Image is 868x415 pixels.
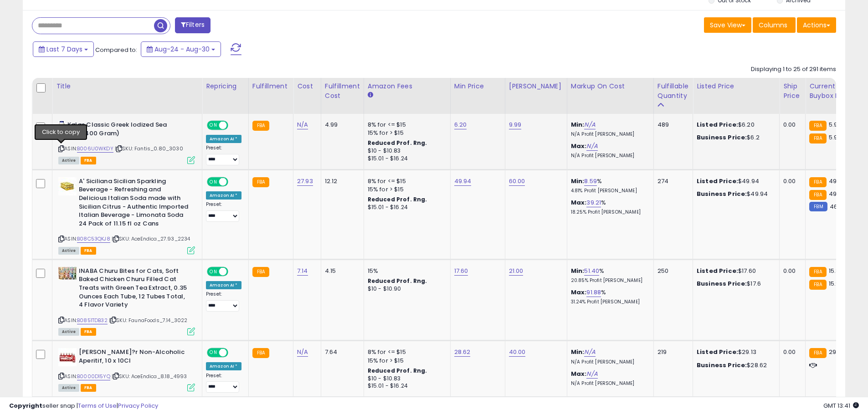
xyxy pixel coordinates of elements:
[571,369,587,378] b: Max:
[58,328,79,336] span: All listings currently available for purchase on Amazon
[58,177,77,195] img: 41paPHmC6yL._SL40_.jpg
[141,41,221,57] button: Aug-24 - Aug-30
[118,401,158,410] a: Privacy Policy
[79,177,190,230] b: A' Siciliana Sicilian Sparkling Beverage - Refreshing and Delicious Italian Soda made with Sicili...
[58,177,195,253] div: ASIN:
[753,17,796,33] button: Columns
[227,178,241,185] span: OFF
[208,349,219,357] span: ON
[571,198,587,207] b: Max:
[697,177,738,185] b: Listed Price:
[206,362,241,370] div: Amazon AI *
[454,266,468,276] a: 17.60
[368,147,443,155] div: $10 - $10.83
[809,177,826,187] small: FBA
[77,373,110,380] a: B0000D15YQ
[79,267,190,312] b: INABA Churu Bites for Cats, Soft Baked Chicken Churu Filled Cat Treats with Green Tea Extract, 0....
[697,280,772,288] div: $17.6
[58,384,79,392] span: All listings currently available for purchase on Amazon
[809,202,827,211] small: FBM
[325,267,357,275] div: 4.15
[697,266,738,275] b: Listed Price:
[697,267,772,275] div: $17.60
[697,120,738,129] b: Listed Price:
[697,177,772,185] div: $49.94
[368,204,443,211] div: $15.01 - $16.24
[33,41,94,57] button: Last 7 Days
[586,198,601,207] a: 39.21
[454,177,472,186] a: 49.94
[809,348,826,358] small: FBA
[809,121,826,131] small: FBA
[368,82,447,91] div: Amazon Fees
[586,142,597,151] a: N/A
[697,121,772,129] div: $6.20
[509,266,524,276] a: 21.00
[509,120,522,129] a: 9.99
[77,145,113,153] a: B006U0WKDY
[783,348,798,356] div: 0.00
[325,348,357,356] div: 7.64
[823,401,859,410] span: 2025-09-7 13:41 GMT
[809,133,826,143] small: FBA
[571,153,647,159] p: N/A Profit [PERSON_NAME]
[9,402,158,410] div: seller snap | |
[81,384,96,392] span: FBA
[109,317,188,324] span: | SKU: FaunaFoods_7.14_3022
[58,121,195,163] div: ASIN:
[77,317,108,324] a: B0851TDB32
[697,361,772,369] div: $28.62
[252,177,269,187] small: FBA
[783,177,798,185] div: 0.00
[368,155,443,163] div: $15.01 - $16.24
[206,281,241,289] div: Amazon AI *
[56,82,198,91] div: Title
[584,177,597,186] a: 8.59
[227,268,241,276] span: OFF
[46,45,82,54] span: Last 7 Days
[509,177,525,186] a: 60.00
[58,157,79,164] span: All listings currently available for purchase on Amazon
[571,209,647,215] p: 18.25% Profit [PERSON_NAME]
[586,288,601,297] a: 91.88
[297,82,317,91] div: Cost
[829,266,842,275] span: 15.81
[227,349,241,357] span: OFF
[809,267,826,277] small: FBA
[829,348,843,356] span: 29.13
[657,177,686,185] div: 274
[571,348,585,356] b: Min:
[571,120,585,129] b: Min:
[697,133,772,142] div: $6.2
[58,247,79,255] span: All listings currently available for purchase on Amazon
[368,267,443,275] div: 15%
[115,145,183,152] span: | SKU: Fantis_0.80_3030
[206,135,241,143] div: Amazon AI *
[112,373,187,380] span: | SKU: AceEndica_8.18_4993
[206,191,241,200] div: Amazon AI *
[584,266,599,276] a: 51.40
[58,267,77,280] img: 51ATR7lj4EL._SL40_.jpg
[252,348,269,358] small: FBA
[830,202,847,211] span: 46.09
[227,122,241,129] span: OFF
[571,267,647,284] div: %
[368,177,443,185] div: 8% for <= $15
[58,267,195,334] div: ASIN:
[783,267,798,275] div: 0.00
[571,199,647,215] div: %
[325,177,357,185] div: 12.12
[368,375,443,383] div: $10 - $10.83
[78,401,117,410] a: Terms of Use
[58,348,77,366] img: 41sW8pLwdiL._SL40_.jpg
[206,201,241,222] div: Preset:
[175,17,211,33] button: Filters
[829,177,846,185] span: 49.89
[809,190,826,200] small: FBA
[112,235,190,242] span: | SKU: AceEndica_27.93_2234
[509,82,563,91] div: [PERSON_NAME]
[454,120,467,129] a: 6.20
[297,120,308,129] a: N/A
[81,328,96,336] span: FBA
[67,121,178,140] b: Kalas Classic Greek Iodized Sea Salt (400 Gram)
